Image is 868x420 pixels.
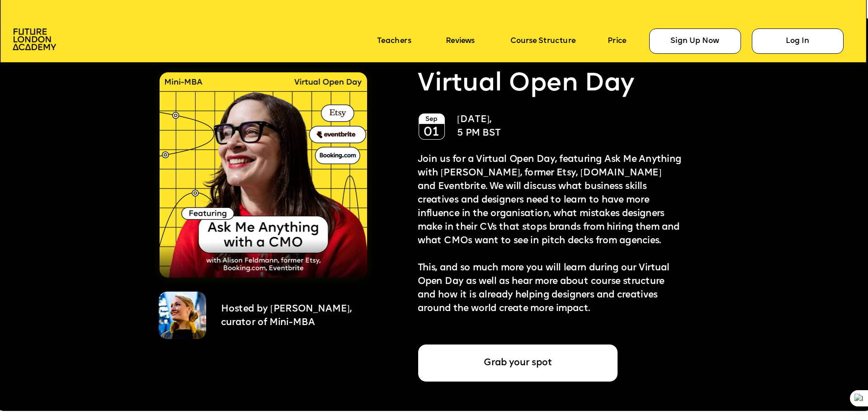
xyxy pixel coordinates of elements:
[377,37,411,45] a: Teachers
[418,155,684,246] span: Join us for a Virtual Open Day, featuring Ask Me Anything with [PERSON_NAME], former Etsy, [DOMAI...
[446,37,475,45] a: Reviews
[510,37,576,45] a: Course Structure
[418,72,635,96] span: Virtual Open Day
[457,129,501,138] span: 5 PM BST
[457,115,491,125] span: [DATE],
[418,264,672,314] span: This, and so much more you will learn during our Virtual Open Day as well as hear more about cour...
[13,28,56,51] img: image-aac980e9-41de-4c2d-a048-f29dd30a0068.png
[608,37,626,45] a: Price
[221,305,354,328] span: Hosted by [PERSON_NAME], curator of Mini-MBA
[419,113,445,140] img: image-e7e3efcd-a32f-4394-913c-0f131028d784.png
